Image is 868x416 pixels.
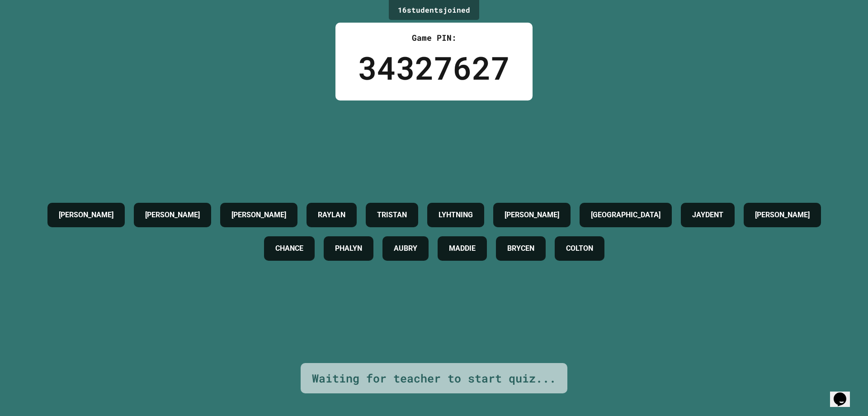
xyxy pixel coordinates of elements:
[312,370,556,387] div: Waiting for teacher to start quiz...
[692,210,723,220] h4: JAYDENT
[318,210,345,220] h4: RAYLAN
[358,32,510,44] div: Game PIN:
[231,210,286,220] h4: [PERSON_NAME]
[755,210,810,220] h4: [PERSON_NAME]
[505,210,559,220] h4: [PERSON_NAME]
[566,243,593,254] h4: COLTON
[145,210,200,220] h4: [PERSON_NAME]
[335,243,362,254] h4: PHALYN
[59,210,113,220] h4: [PERSON_NAME]
[275,243,303,254] h4: CHANCE
[507,243,534,254] h4: BRYCEN
[439,210,473,220] h4: LYHTNING
[830,380,859,407] iframe: chat widget
[591,210,660,220] h4: [GEOGRAPHIC_DATA]
[449,243,476,254] h4: MADDIE
[377,210,407,220] h4: TRISTAN
[358,44,510,91] div: 34327627
[394,243,417,254] h4: AUBRY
